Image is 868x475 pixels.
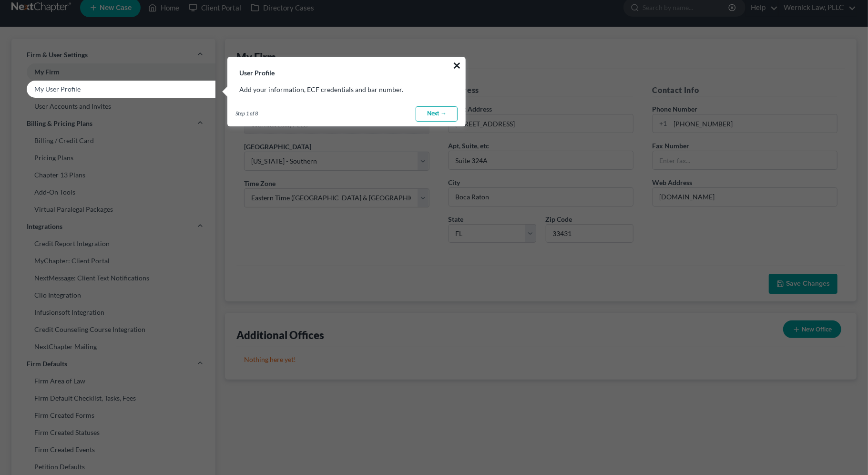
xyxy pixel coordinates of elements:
[11,81,215,98] a: My User Profile
[452,58,461,73] button: ×
[235,110,258,117] span: Step 1 of 8
[228,57,465,77] h3: User Profile
[239,85,454,94] p: Add your information, ECF credentials and bar number.
[416,106,458,122] a: Next →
